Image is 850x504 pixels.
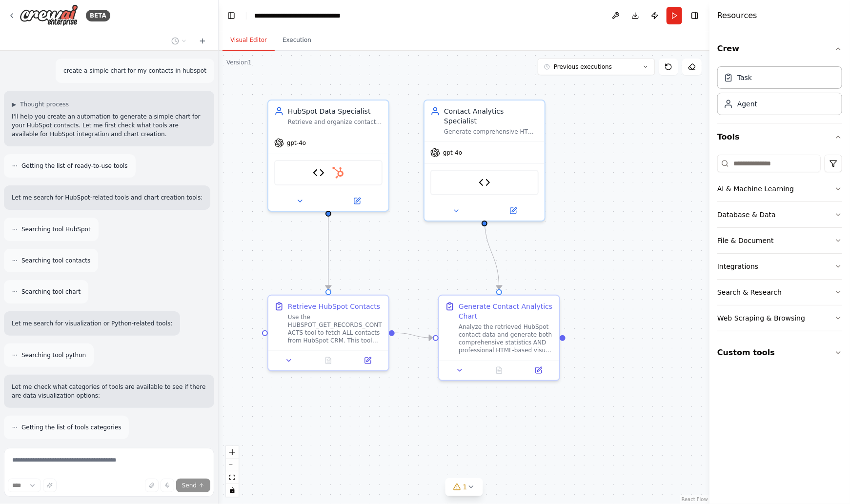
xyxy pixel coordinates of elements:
button: File & Document [717,228,842,253]
div: File & Document [717,236,774,245]
span: Previous executions [554,63,612,71]
button: Upload files [145,479,159,492]
span: Searching tool contacts [21,257,90,264]
span: Getting the list of tools categories [21,423,121,431]
div: Database & Data [717,210,776,220]
div: Contact Analytics Specialist [444,106,539,126]
g: Edge from 1da7d6ed-4d30-46cb-aa56-77893bc5bc67 to 855a8c88-9dbe-43d1-8898-c081c781e711 [395,328,433,343]
span: gpt-4o [443,149,462,157]
span: Getting the list of ready-to-use tools [21,162,128,170]
div: HubSpot Data Specialist [288,106,383,116]
div: Analyze the retrieved HubSpot contact data and generate both comprehensive statistics AND profess... [459,323,553,354]
button: Custom tools [717,339,842,366]
button: AI & Machine Learning [717,176,842,202]
button: Open in side panel [351,355,385,366]
button: Improve this prompt [43,479,57,492]
button: Execution [275,30,319,51]
p: create a simple chart for my contacts in hubspot [63,66,206,75]
span: ▶ [12,101,16,108]
button: Database & Data [717,202,842,227]
button: Visual Editor [223,30,275,51]
div: React Flow controls [226,446,239,497]
h4: Resources [717,10,757,21]
a: React Flow attribution [682,497,708,502]
div: Generate comprehensive HTML-based visual charts and statistical analysis from HubSpot contact dat... [444,128,539,136]
span: Searching tool python [21,351,86,359]
nav: breadcrumb [254,11,364,20]
div: AI & Machine Learning [717,184,794,194]
button: zoom out [226,459,239,471]
button: Tools [717,123,842,151]
div: Search & Research [717,287,782,297]
p: Let me check what categories of tools are available to see if there are data visualization options: [12,383,206,400]
button: No output available [479,364,520,376]
div: Version 1 [226,59,252,66]
button: Start a new chat [195,35,210,47]
button: Web Scraping & Browsing [717,305,842,331]
div: Task [737,73,752,82]
button: Integrations [717,254,842,279]
img: HubSpot Contact Chart Generator [479,177,490,188]
button: toggle interactivity [226,484,239,497]
button: Hide left sidebar [224,9,238,22]
div: Contact Analytics SpecialistGenerate comprehensive HTML-based visual charts and statistical analy... [424,100,546,222]
g: Edge from a8fb34ab-8df2-4373-8643-170947c4e178 to 1da7d6ed-4d30-46cb-aa56-77893bc5bc67 [324,217,333,289]
button: 1 [445,478,483,496]
p: I'll help you create an automation to generate a simple chart for your HubSpot contacts. Let me f... [12,112,206,139]
span: Thought process [20,101,69,108]
button: Previous executions [538,59,655,75]
button: Search & Research [717,280,842,305]
div: Crew [717,62,842,123]
button: Open in side panel [329,195,385,207]
button: Send [176,479,210,492]
img: HubSpot All Contacts Fetcher [313,167,324,179]
div: HubSpot Data SpecialistRetrieve and organize contact data from HubSpot efficiently, ensuring all ... [267,100,389,212]
button: No output available [308,355,349,366]
span: gpt-4o [287,139,306,147]
button: Open in side panel [522,364,555,376]
span: Searching tool HubSpot [21,225,91,233]
div: Agent [737,99,757,109]
span: Searching tool chart [21,288,81,296]
div: Generate Contact Analytics ChartAnalyze the retrieved HubSpot contact data and generate both comp... [438,295,560,381]
p: Let me search for visualization or Python-related tools: [12,319,172,328]
div: Web Scraping & Browsing [717,313,805,323]
button: Switch to previous chat [167,35,191,47]
img: Logo [20,4,78,26]
button: fit view [226,471,239,484]
div: Tools [717,151,842,339]
button: Click to speak your automation idea [161,479,174,492]
div: Retrieve and organize contact data from HubSpot efficiently, ensuring all relevant contact inform... [288,118,383,126]
button: ▶Thought process [12,101,69,108]
div: Integrations [717,262,758,271]
button: zoom in [226,446,239,459]
p: Let me search for HubSpot-related tools and chart creation tools: [12,193,202,202]
button: Open in side panel [486,205,541,217]
div: BETA [86,10,110,21]
div: Use the HUBSPOT_GET_RECORDS_CONTACTS tool to fetch ALL contacts from HubSpot CRM. This tool shoul... [288,313,383,344]
button: Hide right sidebar [688,9,702,22]
button: Crew [717,35,842,62]
g: Edge from 1ed134b1-6576-4ef0-8812-d83f12a87cae to 855a8c88-9dbe-43d1-8898-c081c781e711 [480,217,504,289]
div: Retrieve HubSpot ContactsUse the HUBSPOT_GET_RECORDS_CONTACTS tool to fetch ALL contacts from Hub... [267,295,389,371]
div: Retrieve HubSpot Contacts [288,302,380,311]
span: Send [182,482,197,489]
span: 1 [463,482,467,492]
img: HubSpot [332,167,344,179]
div: Generate Contact Analytics Chart [459,302,553,321]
